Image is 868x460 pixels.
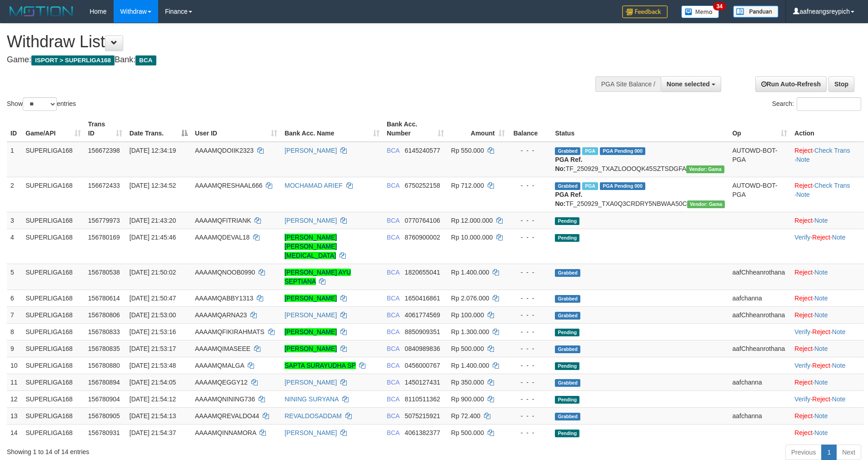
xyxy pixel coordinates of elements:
span: [DATE] 21:54:37 [130,429,176,436]
a: Note [814,379,828,386]
a: Reject [812,395,830,403]
span: Vendor URL: https://trx31.1velocity.biz [687,200,725,208]
span: AAAAMQFITRIANK [195,217,251,224]
div: - - - [512,181,548,190]
span: [DATE] 21:53:17 [130,345,176,352]
td: SUPERLIGA168 [22,306,85,323]
a: Verify [794,395,810,403]
span: AAAAMQDEVAL18 [195,234,249,241]
td: · [791,340,864,357]
a: Previous [785,445,822,460]
div: - - - [512,294,548,303]
a: Note [814,217,828,224]
a: Stop [828,76,854,92]
a: Reject [794,217,813,224]
span: BCA [387,182,399,189]
th: Date Trans.: activate to sort column descending [126,116,191,142]
span: BCA [387,429,399,436]
span: Copy 1820655041 to clipboard [405,269,440,276]
span: Copy 4061774569 to clipboard [405,311,440,319]
a: Note [814,295,828,302]
td: SUPERLIGA168 [22,424,85,441]
span: 156780880 [88,362,120,369]
div: - - - [512,428,548,437]
td: SUPERLIGA168 [22,407,85,424]
a: [PERSON_NAME] [PERSON_NAME][MEDICAL_DATA] [284,234,337,259]
span: BCA [387,234,399,241]
a: Note [814,345,828,352]
span: [DATE] 21:45:46 [130,234,176,241]
td: TF_250929_TXA0Q3CRDRY5NBWAA50C [551,177,728,212]
td: 12 [7,390,22,407]
span: BCA [387,362,399,369]
span: AAAAMQREVALDO44 [195,412,259,420]
span: Copy 8760900002 to clipboard [405,234,440,241]
span: BCA [387,295,399,302]
div: - - - [512,344,548,353]
span: Copy 0456000767 to clipboard [405,362,440,369]
span: 156779973 [88,217,120,224]
th: Bank Acc. Number: activate to sort column ascending [383,116,448,142]
div: - - - [512,378,548,387]
a: Reject [794,311,813,319]
td: · · [791,142,864,177]
span: Rp 350.000 [451,379,484,386]
a: Note [796,191,810,198]
td: 2 [7,177,22,212]
a: Run Auto-Refresh [755,76,827,92]
span: Grabbed [555,147,580,155]
td: SUPERLIGA168 [22,212,85,229]
span: Copy 6750252158 to clipboard [405,182,440,189]
span: AAAAMQINNAMORA [195,429,256,436]
th: Balance [509,116,552,142]
a: Reject [794,295,813,302]
span: Copy 1450127431 to clipboard [405,379,440,386]
div: - - - [512,233,548,242]
td: · · [791,323,864,340]
span: 156780904 [88,395,120,403]
div: - - - [512,268,548,277]
a: Note [832,395,846,403]
a: Reject [794,412,813,420]
td: aafchanna [728,374,791,390]
span: 156780905 [88,412,120,420]
span: Pending [555,430,579,437]
td: · [791,290,864,306]
span: BCA [387,412,399,420]
div: - - - [512,395,548,404]
b: PGA Ref. No: [555,191,582,207]
td: SUPERLIGA168 [22,290,85,306]
span: Copy 8850909351 to clipboard [405,328,440,335]
span: Grabbed [555,379,580,387]
td: · [791,374,864,390]
td: · [791,306,864,323]
span: Marked by aafsoycanthlai [582,147,598,155]
span: 156672433 [88,182,120,189]
a: [PERSON_NAME] [284,345,337,352]
a: Reject [794,379,813,386]
span: PGA Pending [600,147,645,155]
td: 5 [7,264,22,290]
span: None selected [667,80,710,88]
span: AAAAMQEGGY12 [195,379,248,386]
span: AAAAMQMALGA [195,362,244,369]
td: SUPERLIGA168 [22,323,85,340]
span: Grabbed [555,312,580,320]
div: PGA Site Balance / [595,76,661,92]
span: [DATE] 21:43:20 [130,217,176,224]
span: AAAAMQFIKIRAHMATS [195,328,264,335]
a: [PERSON_NAME] AYU SEPTIANA [284,269,351,285]
th: ID [7,116,22,142]
span: Rp 1.400.000 [451,269,489,276]
td: · [791,424,864,441]
span: AAAAMQDOIIK2323 [195,147,254,154]
span: AAAAMQIMASEEE [195,345,250,352]
a: Note [814,269,828,276]
td: SUPERLIGA168 [22,142,85,177]
td: SUPERLIGA168 [22,390,85,407]
a: Note [832,362,846,369]
span: Pending [555,396,579,404]
td: TF_250929_TXAZLOOOQK45SZTSDGFA [551,142,728,177]
td: 10 [7,357,22,374]
td: AUTOWD-BOT-PGA [728,177,791,212]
